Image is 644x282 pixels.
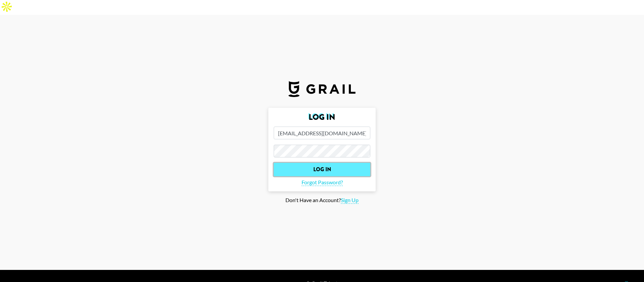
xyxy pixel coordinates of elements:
[302,179,343,186] span: Forgot Password?
[274,163,370,176] input: Log In
[341,197,359,204] span: Sign Up
[274,113,370,121] h2: Log In
[5,197,639,204] div: Don't Have an Account?
[274,127,370,139] input: Email
[288,81,356,97] img: Grail Talent Logo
